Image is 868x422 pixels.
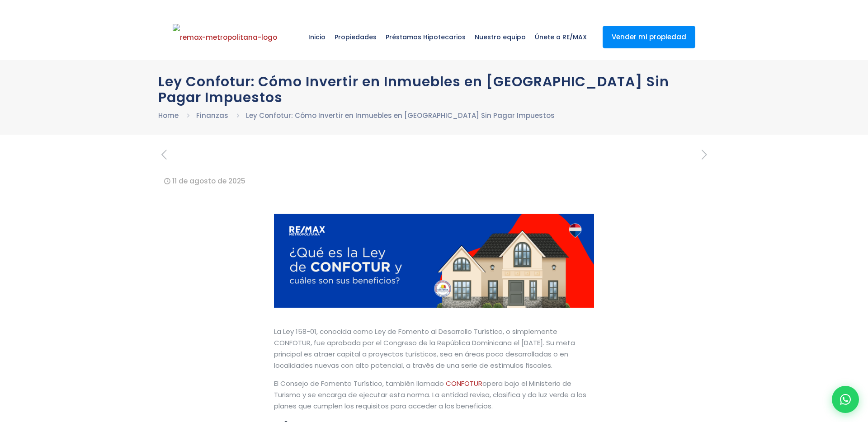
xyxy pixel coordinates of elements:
span: Préstamos Hipotecarios [381,23,470,51]
a: Vender mi propiedad [603,26,695,48]
img: remax-metropolitana-logo [173,24,277,51]
a: RE/MAX Metropolitana [173,14,277,60]
span: Únete a RE/MAX [530,23,591,51]
i: next post [698,147,710,163]
a: Inicio [304,14,330,60]
a: Únete a RE/MAX [530,14,591,60]
i: previous post [158,147,170,163]
span: Propiedades [330,23,381,51]
a: next post [698,148,710,162]
a: Ley Confotur: Cómo Invertir en Inmuebles en [GEOGRAPHIC_DATA] Sin Pagar Impuestos [246,111,555,120]
span: Nuestro equipo [470,23,530,51]
a: Nuestro equipo [470,14,530,60]
span: CONFOTUR [446,379,482,388]
a: Propiedades [330,14,381,60]
h1: Ley Confotur: Cómo Invertir en Inmuebles en [GEOGRAPHIC_DATA] Sin Pagar Impuestos [158,74,710,105]
span: Inicio [304,23,330,51]
img: Gráfico de una propiedad en venta exenta de impuestos por ley confotur [274,214,594,308]
time: 11 de agosto de 2025 [172,176,245,186]
a: CONFOTUR [444,379,482,388]
span: La Ley 158-01, conocida como Ley de Fomento al Desarrollo Turístico, o simplemente CONFOTUR, fue ... [274,327,575,370]
span: El Consejo de Fomento Turístico, también llamado [274,379,444,388]
span: opera bajo el Ministerio de Turismo y se encarga de ejecutar esta norma. La entidad revisa, clasi... [274,379,586,411]
a: previous post [158,148,170,162]
a: Finanzas [196,111,228,120]
a: Home [158,111,179,120]
a: Préstamos Hipotecarios [381,14,470,60]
